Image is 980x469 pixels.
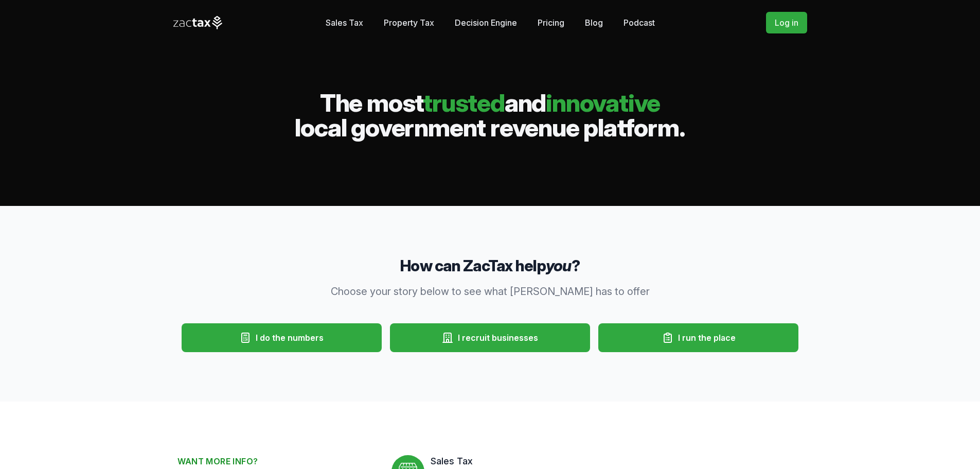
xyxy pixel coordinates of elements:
[390,323,590,352] button: I recruit businesses
[256,332,324,344] span: I do the numbers
[173,91,807,140] h2: The most and local government revenue platform.
[538,12,564,33] a: Pricing
[326,12,363,33] a: Sales Tax
[431,455,803,467] dt: Sales Tax
[546,88,660,118] span: innovative
[546,256,572,275] em: you
[623,12,655,33] a: Podcast
[177,255,803,276] h3: How can ZacTax help ?
[678,332,736,344] span: I run the place
[458,332,538,344] span: I recruit businesses
[293,284,688,299] p: Choose your story below to see what [PERSON_NAME] has to offer
[384,12,434,33] a: Property Tax
[423,88,505,118] span: trusted
[455,12,517,33] a: Decision Engine
[598,323,798,352] button: I run the place
[182,323,382,352] button: I do the numbers
[177,455,375,467] h2: Want more info?
[766,12,807,33] a: Log in
[585,12,603,33] a: Blog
